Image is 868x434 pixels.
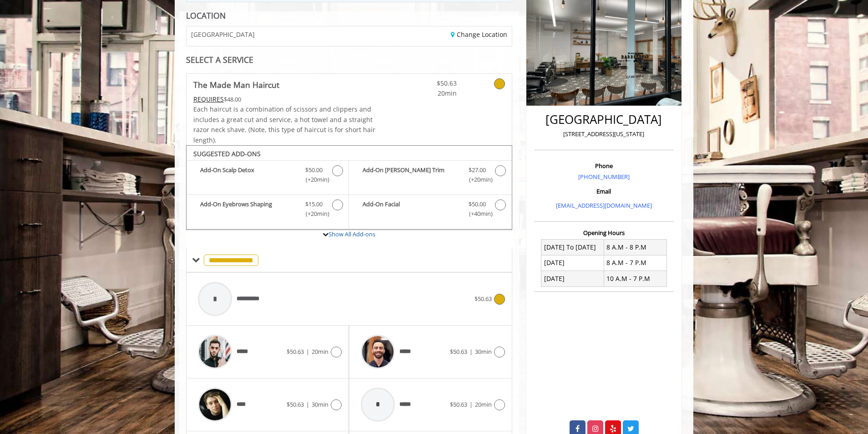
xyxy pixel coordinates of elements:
[186,56,512,64] div: SELECT A SERVICE
[536,113,671,126] h2: [GEOGRAPHIC_DATA]
[301,175,328,184] span: (+20min )
[475,400,492,408] span: 20min
[200,165,296,184] b: Add-On Scalp Detox
[328,230,375,238] a: Show All Add-ons
[604,240,666,255] td: 8 A.M - 8 P.M
[469,400,473,408] span: |
[305,165,323,175] span: $50.00
[200,199,296,219] b: Add-On Eyebrows Shaping
[193,105,375,144] span: Each haircut is a combination of scissors and clippers and includes a great cut and service, a ho...
[301,209,328,219] span: (+20min )
[469,199,486,209] span: $50.00
[353,165,507,187] label: Add-On Beard Trim
[541,271,604,286] td: [DATE]
[541,255,604,271] td: [DATE]
[604,255,666,271] td: 8 A.M - 7 P.M
[193,95,224,103] span: This service needs some Advance to be paid before we block your appointment
[191,199,344,221] label: Add-On Eyebrows Shaping
[403,78,457,88] span: $50.63
[363,199,459,219] b: Add-On Facial
[541,240,604,255] td: [DATE] To [DATE]
[193,149,261,158] b: SUGGESTED ADD-ONS
[469,165,486,175] span: $27.00
[312,400,328,408] span: 30min
[353,199,507,221] label: Add-On Facial
[578,173,630,181] a: [PHONE_NUMBER]
[186,145,512,230] div: The Made Man Haircut Add-onS
[556,201,652,209] a: [EMAIL_ADDRESS][DOMAIN_NAME]
[450,347,467,356] span: $50.63
[287,347,304,356] span: $50.63
[536,129,671,139] p: [STREET_ADDRESS][US_STATE]
[403,88,457,98] span: 20min
[191,31,255,38] span: [GEOGRAPHIC_DATA]
[306,400,309,408] span: |
[312,347,328,356] span: 20min
[464,209,490,219] span: (+40min )
[451,30,507,39] a: Change Location
[469,347,473,356] span: |
[193,78,279,91] b: The Made Man Haircut
[363,165,459,184] b: Add-On [PERSON_NAME] Trim
[186,10,226,21] b: LOCATION
[287,400,304,408] span: $50.63
[464,175,490,184] span: (+20min )
[475,347,492,356] span: 30min
[306,347,309,356] span: |
[474,295,492,303] span: $50.63
[534,230,674,236] h3: Opening Hours
[193,94,376,104] div: $48.00
[536,163,671,169] h3: Phone
[305,199,323,209] span: $15.00
[604,271,666,286] td: 10 A.M - 7 P.M
[191,165,344,187] label: Add-On Scalp Detox
[450,400,467,408] span: $50.63
[536,188,671,194] h3: Email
